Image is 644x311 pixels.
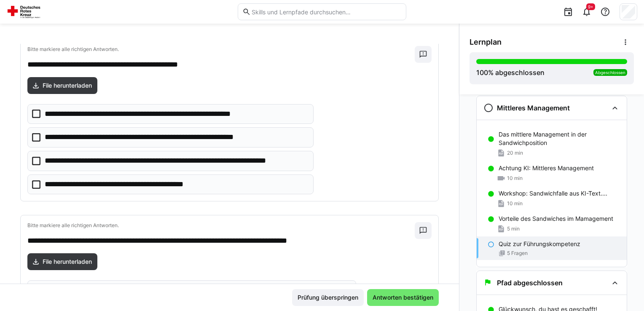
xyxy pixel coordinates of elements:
[588,4,593,9] span: 9+
[497,104,570,112] h3: Mittleres Management
[499,164,594,172] p: Achtung KI: Mittleres Management
[499,189,607,198] p: Workshop: Sandwichfalle aus KI-Text....
[27,77,97,94] a: File herunterladen
[476,68,488,77] span: 100
[497,279,563,287] h3: Pfad abgeschlossen
[292,289,364,306] button: Prüfung überspringen
[27,222,415,229] p: Bitte markiere alle richtigen Antworten.
[507,150,523,156] span: 20 min
[27,46,415,53] p: Bitte markiere alle richtigen Antworten.
[507,200,523,207] span: 10 min
[41,257,93,266] span: File herunterladen
[27,253,97,270] a: File herunterladen
[296,293,360,302] span: Prüfung überspringen
[499,130,620,147] p: Das mittlere Management in der Sandwichposition
[251,8,402,16] input: Skills und Lernpfade durchsuchen…
[371,293,435,302] span: Antworten bestätigen
[507,175,523,182] span: 10 min
[507,225,520,232] span: 5 min
[595,70,625,75] span: Abgeschlossen
[367,289,439,306] button: Antworten bestätigen
[507,250,528,257] span: 5 Fragen
[499,214,613,223] p: Vorteile des Sandwiches im Mamagement
[41,81,93,90] span: File herunterladen
[476,67,545,78] div: % abgeschlossen
[470,38,502,47] span: Lernplan
[499,240,580,248] p: Quiz zur Führungskompetenz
